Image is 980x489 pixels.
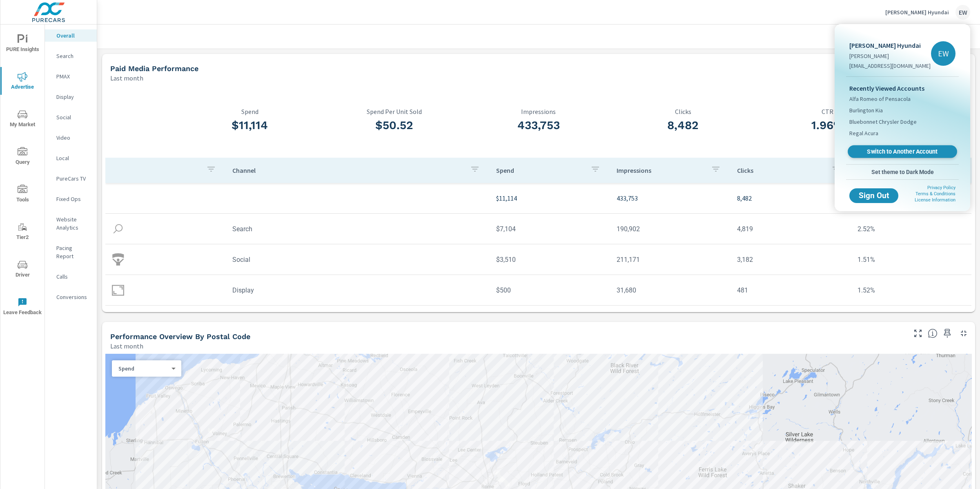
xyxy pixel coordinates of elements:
[856,192,892,199] span: Sign Out
[849,168,955,176] span: Set theme to Dark Mode
[849,95,911,103] span: Alfa Romeo of Pensacola
[849,52,931,60] p: [PERSON_NAME]
[849,129,878,137] span: Regal Acura
[849,62,931,70] p: [EMAIL_ADDRESS][DOMAIN_NAME]
[931,41,955,66] div: EW
[849,83,955,93] p: Recently Viewed Accounts
[846,165,959,179] button: Set theme to Dark Mode
[849,118,917,126] span: Bluebonnet Chrysler Dodge
[849,40,931,50] p: [PERSON_NAME] Hyundai
[848,145,957,158] a: Switch to Another Account
[915,197,955,203] a: License Information
[849,106,883,114] span: Burlington Kia
[849,188,898,203] button: Sign Out
[927,185,955,190] a: Privacy Policy
[852,148,952,156] span: Switch to Another Account
[915,191,955,196] a: Terms & Conditions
